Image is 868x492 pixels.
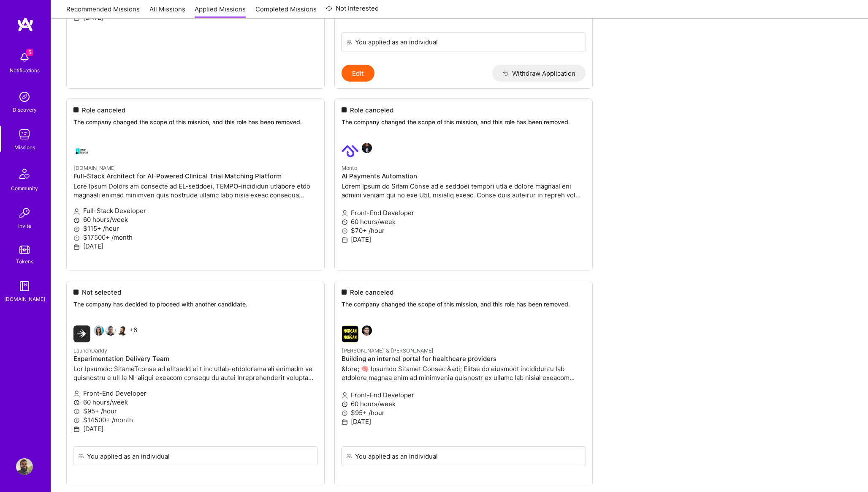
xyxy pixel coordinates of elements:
a: Recommended Missions [66,5,140,19]
img: discovery [16,88,33,105]
div: You applied as an individual [355,38,438,46]
img: Community [14,164,35,184]
img: Invite [16,205,33,221]
button: Withdraw Application [492,65,586,82]
img: logo [17,17,34,32]
div: [DOMAIN_NAME] [4,295,45,303]
img: bell [16,49,33,66]
a: Not Interested [326,3,379,19]
a: Completed Missions [255,5,317,19]
span: 5 [26,49,33,56]
div: Notifications [10,66,40,75]
div: Community [11,184,38,193]
div: Discovery [13,105,37,114]
a: User Avatar [14,458,35,475]
button: Edit [342,65,374,82]
a: Applied Missions [195,5,246,19]
img: User Avatar [16,458,33,475]
div: Invite [18,221,31,230]
img: teamwork [16,126,33,143]
img: guide book [16,278,33,295]
a: All Missions [149,5,185,19]
img: tokens [19,246,30,254]
div: Tokens [16,257,33,266]
div: Missions [14,143,35,152]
